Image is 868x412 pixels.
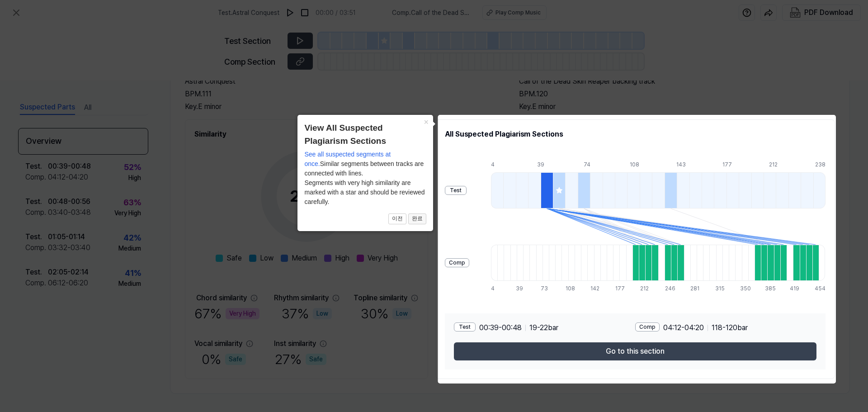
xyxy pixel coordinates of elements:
[740,284,746,293] div: 350
[790,284,796,293] div: 419
[516,284,522,293] div: 39
[722,161,735,169] div: 177
[304,151,391,167] span: See all suspected segments at once.
[635,322,660,331] div: Comp
[765,284,771,293] div: 385
[769,161,781,169] div: 212
[676,161,689,169] div: 143
[445,186,467,195] div: Test
[479,322,522,333] span: 00:39 - 00:48
[304,150,426,207] div: Similar segments between tracks are connected with lines. Segments with very high similarity are ...
[640,284,646,293] div: 212
[566,284,572,293] div: 108
[491,284,497,293] div: 4
[690,284,697,293] div: 281
[584,161,596,169] div: 74
[529,322,558,333] span: 19 - 22 bar
[537,161,549,169] div: 39
[408,213,426,224] button: 완료
[419,115,433,128] button: Close
[541,284,547,293] div: 73
[590,284,597,293] div: 142
[304,122,426,147] header: View All Suspected Plagiarism Sections
[454,322,476,331] div: Test
[454,342,816,360] button: Go to this section
[665,284,671,293] div: 246
[815,284,826,293] div: 454
[712,322,748,333] span: 118 - 120 bar
[815,161,826,169] div: 238
[630,161,642,169] div: 108
[388,213,406,224] button: 이전
[491,161,503,169] div: 4
[445,129,826,140] h2: All Suspected Plagiarism Sections
[715,284,722,293] div: 315
[445,258,469,267] div: Comp
[663,322,704,333] span: 04:12 - 04:20
[615,284,622,293] div: 177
